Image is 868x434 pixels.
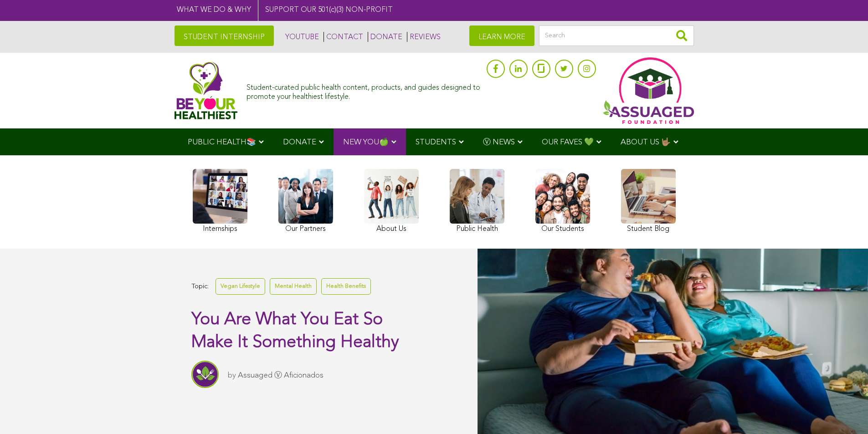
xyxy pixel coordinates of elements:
img: Assuaged App [603,57,694,124]
img: glassdoor [538,64,544,73]
a: LEARN MORE [469,26,534,46]
a: STUDENT INTERNSHIP [175,26,274,46]
a: REVIEWS [407,32,441,42]
span: You Are What You Eat So Make It Something Healthy [191,311,399,351]
span: by [228,372,236,379]
input: Search [539,26,694,46]
span: ABOUT US 🤟🏽 [621,138,671,146]
span: PUBLIC HEALTH📚 [188,138,256,146]
a: CONTACT [324,32,363,42]
span: DONATE [283,138,316,146]
div: Navigation Menu [175,128,694,155]
a: DONATE [368,32,402,42]
a: Mental Health [270,278,317,294]
a: Health Benefits [321,278,371,294]
img: Assuaged Ⓥ Aficionados [191,361,219,388]
iframe: Chat Widget [822,390,868,434]
a: Assuaged Ⓥ Aficionados [238,372,324,379]
span: Ⓥ NEWS [483,138,515,146]
img: Assuaged [175,61,238,119]
span: NEW YOU🍏 [343,138,389,146]
a: Vegan Lifestyle [216,278,265,294]
span: OUR FAVES 💚 [542,138,594,146]
div: Student-curated public health content, products, and guides designed to promote your healthiest l... [247,79,482,101]
span: Topic: [191,281,209,293]
a: YOUTUBE [283,32,319,42]
span: STUDENTS [416,138,456,146]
